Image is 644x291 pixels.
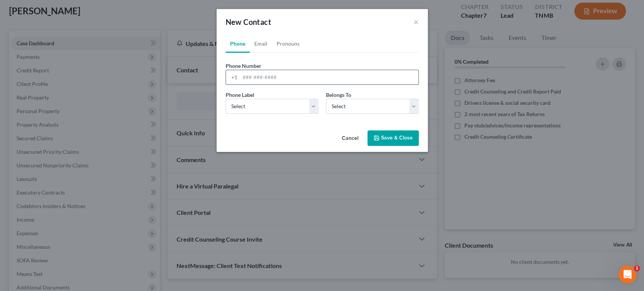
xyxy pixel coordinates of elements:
[634,265,640,271] span: 1
[226,35,250,53] a: Phone
[226,63,261,69] span: Phone Number
[240,70,418,84] input: ###-###-####
[336,131,364,146] button: Cancel
[367,130,419,146] button: Save & Close
[226,17,271,26] span: New Contact
[250,35,272,53] a: Email
[413,17,419,26] button: ×
[226,92,254,98] span: Phone Label
[326,92,351,98] span: Belongs To
[272,35,304,53] a: Pronouns
[226,70,240,84] div: +1
[618,265,636,283] iframe: Intercom live chat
